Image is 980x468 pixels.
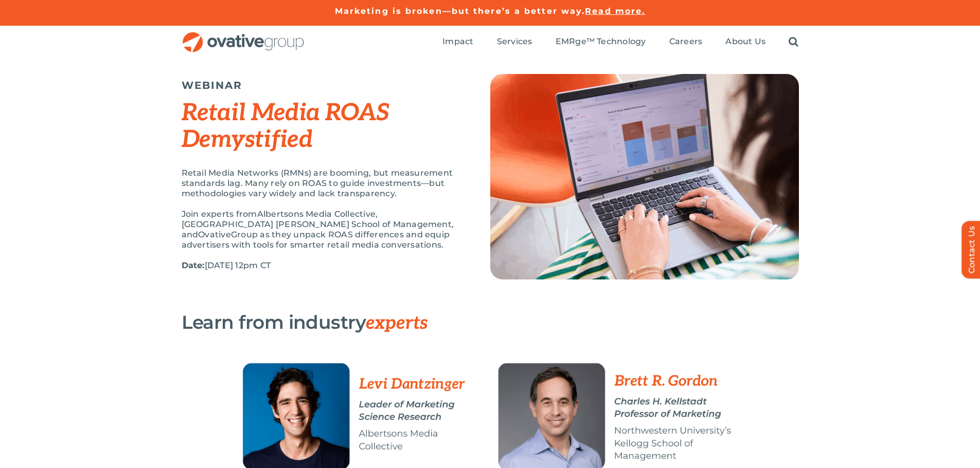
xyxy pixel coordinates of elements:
[182,31,305,41] a: OG_Full_horizontal_RGB
[182,230,450,250] span: Group as they unpack ROAS differences and equip advertisers with tools for smarter retail media c...
[442,36,473,47] span: Impact
[182,168,465,199] p: Retail Media Networks (RMNs) are booming, but measurement standards lag. Many rely on ROAS to gui...
[198,230,231,239] span: Ovative
[442,26,798,59] nav: Menu
[669,36,703,47] span: Careers
[556,36,646,47] span: EMRge™ Technology
[182,260,465,271] p: [DATE] 12pm CT
[725,36,765,48] a: About Us
[366,312,427,334] span: experts
[182,79,465,91] h5: WEBINAR
[669,36,703,48] a: Careers
[497,36,532,48] a: Services
[789,36,798,48] a: Search
[556,36,646,48] a: EMRge™ Technology
[182,99,389,154] em: Retail Media ROAS Demystified
[725,36,765,47] span: About Us
[442,36,473,48] a: Impact
[182,209,465,250] p: Join experts from
[182,312,747,333] h3: Learn from industry
[585,6,645,16] a: Read more.
[490,74,799,279] img: Top Image (2)
[182,209,454,239] span: Albertsons Media Collective, [GEOGRAPHIC_DATA] [PERSON_NAME] School of Management, and
[335,6,585,16] a: Marketing is broken—but there’s a better way.
[497,36,532,47] span: Services
[182,260,205,270] strong: Date:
